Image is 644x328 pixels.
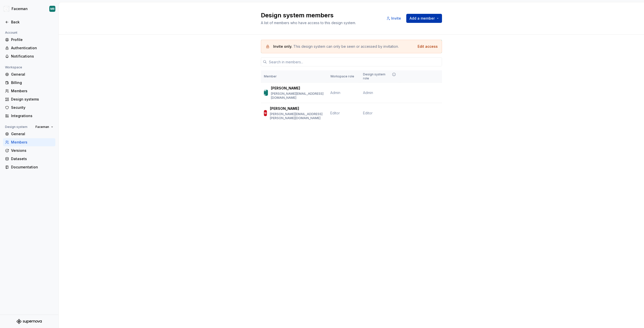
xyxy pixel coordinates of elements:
div: Design system role [363,72,397,80]
span: Editor [330,111,340,115]
div: Profile [11,37,53,42]
a: Integrations [3,112,55,120]
button: FacemanMR [1,3,57,14]
a: Versions [3,147,55,155]
a: Datasets [3,155,55,163]
span: Editor [363,111,373,116]
p: [PERSON_NAME] [270,106,299,111]
a: Design systems [3,95,55,103]
div: Documentation [11,165,53,170]
a: Profile [3,36,55,44]
span: Faceman [35,125,49,129]
a: Notifications [3,52,55,60]
span: A list of members who have access to this design system. [261,21,356,25]
div: Integrations [11,113,53,118]
button: Edit access [418,44,438,49]
div: General [11,72,53,77]
div: Design system [3,124,29,130]
p: [PERSON_NAME][EMAIL_ADDRESS][PERSON_NAME][DOMAIN_NAME] [270,112,324,120]
div: Members [11,88,53,93]
div: N [264,111,266,116]
div: Workspace [3,64,24,70]
button: Add a member [406,14,442,23]
div: Members [11,140,53,145]
a: Back [3,18,55,26]
th: Workspace role [327,70,360,83]
div: Faceman [12,6,28,11]
a: Members [3,138,55,146]
a: Authentication [3,44,55,52]
input: Search in members... [267,57,442,66]
div: Back [11,20,53,25]
img: 87d06435-c97f-426c-aa5d-5eb8acd3d8b3.png [4,6,10,12]
a: General [3,130,55,138]
span: This design system can only be seen or accessed by invitation. [293,44,399,49]
span: Invite only. [273,44,293,49]
div: Notifications [11,54,53,59]
a: Billing [3,79,55,87]
div: Security [11,105,53,110]
a: Members [3,87,55,95]
p: [PERSON_NAME] [271,86,300,91]
div: MR [50,7,55,11]
span: Admin [330,90,340,95]
span: Add a member [410,16,435,21]
div: Datasets [11,156,53,161]
th: Member [261,70,328,83]
svg: Supernova Logo [17,319,42,324]
span: Invite [391,16,401,21]
button: Invite [384,14,404,23]
div: Billing [11,80,53,85]
a: Security [3,104,55,112]
div: MR [264,88,268,98]
div: Authentication [11,45,53,51]
a: Documentation [3,163,55,171]
a: General [3,70,55,78]
p: [PERSON_NAME][EMAIL_ADDRESS][DOMAIN_NAME] [271,92,324,100]
div: Versions [11,148,53,153]
h2: Design system members [261,11,378,19]
span: Admin [363,90,373,95]
div: General [11,131,53,136]
div: Design systems [11,97,53,102]
div: Account [3,30,19,36]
